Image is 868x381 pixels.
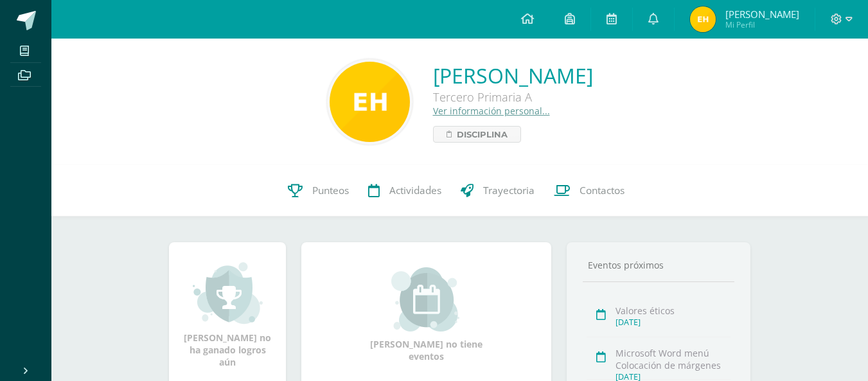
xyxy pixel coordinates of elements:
[362,267,491,362] div: [PERSON_NAME] no tiene eventos
[182,261,273,368] div: [PERSON_NAME] no ha ganado logros aún
[616,347,731,371] div: Microsoft Word menú Colocación de márgenes
[725,8,799,21] span: [PERSON_NAME]
[616,317,731,328] div: [DATE]
[312,184,349,197] span: Punteos
[433,105,550,117] a: Ver información personal...
[391,267,461,332] img: event_small.png
[483,184,535,197] span: Trayectoria
[389,184,441,197] span: Actividades
[359,165,451,217] a: Actividades
[451,165,544,217] a: Trayectoria
[580,184,624,197] span: Contactos
[583,259,734,271] div: Eventos próximos
[433,126,521,143] a: Disciplina
[330,62,410,142] img: 00833d47d46445078fdbc3d213129523.png
[544,165,634,217] a: Contactos
[433,62,593,89] a: [PERSON_NAME]
[725,19,799,30] span: Mi Perfil
[457,127,508,142] span: Disciplina
[278,165,359,217] a: Punteos
[616,305,731,317] div: Valores éticos
[433,89,593,105] div: Tercero Primaria A
[690,6,716,32] img: c133d6713a919d39691093d8d7729d45.png
[193,261,263,325] img: achievement_small.png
